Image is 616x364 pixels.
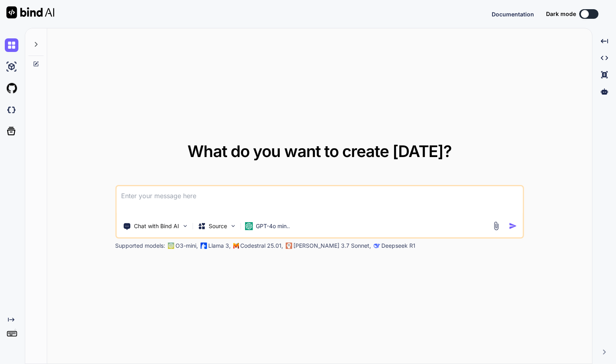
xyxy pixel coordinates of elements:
[373,243,380,249] img: claude
[5,82,18,95] img: githubLight
[256,222,290,230] p: GPT-4o min..
[181,223,188,229] img: Pick Tools
[509,222,517,230] img: icon
[209,222,227,230] p: Source
[240,242,283,250] p: Codestral 25.01,
[167,243,174,249] img: GPT-4
[492,221,501,231] img: attachment
[381,242,415,250] p: Deepseek R1
[5,60,18,74] img: ai-studio
[208,242,231,250] p: Llama 3,
[492,11,534,18] span: Documentation
[200,243,207,249] img: Llama2
[546,10,576,18] span: Dark mode
[6,6,54,18] img: Bind AI
[285,243,292,249] img: claude
[134,222,179,230] p: Chat with Bind AI
[115,242,165,250] p: Supported models:
[492,10,534,18] button: Documentation
[229,223,236,229] img: Pick Models
[175,242,198,250] p: O3-mini,
[245,222,253,230] img: GPT-4o mini
[293,242,371,250] p: [PERSON_NAME] 3.7 Sonnet,
[187,141,452,161] span: What do you want to create [DATE]?
[233,243,239,249] img: Mistral-AI
[5,103,18,117] img: darkCloudIdeIcon
[5,38,18,52] img: chat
